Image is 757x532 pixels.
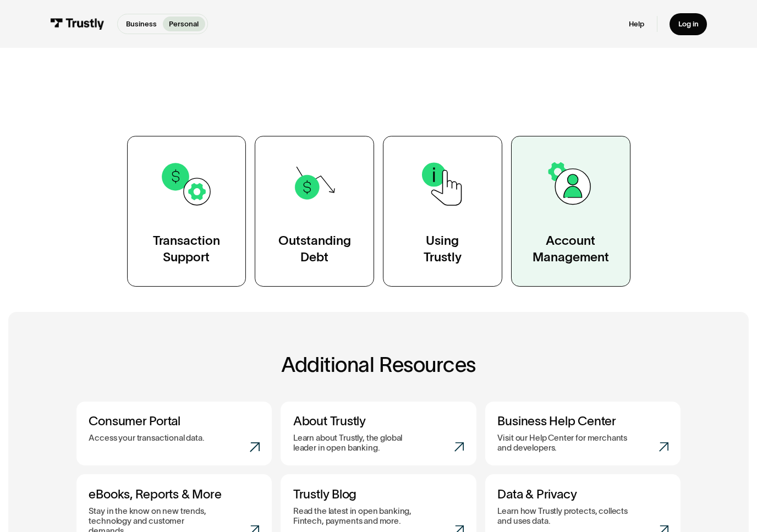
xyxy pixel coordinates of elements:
[89,487,259,502] h3: eBooks, Reports & More
[293,487,464,502] h3: Trustly Blog
[126,19,157,30] p: Business
[89,433,204,443] p: Access your transactional data.
[169,19,199,30] p: Personal
[678,19,699,29] div: Log in
[76,402,272,466] a: Consumer PortalAccess your transactional data.
[497,506,631,526] p: Learn how Trustly protects, collects and uses data.
[511,136,630,287] a: AccountManagement
[76,353,681,376] h2: Additional Resources
[533,232,609,266] div: Account Management
[293,433,427,453] p: Learn about Trustly, the global leader in open banking.
[278,232,351,266] div: Outstanding Debt
[89,414,259,429] h3: Consumer Portal
[424,232,462,266] div: Using Trustly
[497,433,631,453] p: Visit our Help Center for merchants and developers.
[383,136,502,287] a: UsingTrustly
[281,402,476,466] a: About TrustlyLearn about Trustly, the global leader in open banking.
[670,13,706,35] a: Log in
[153,232,220,266] div: Transaction Support
[293,506,427,526] p: Read the latest in open banking, Fintech, payments and more.
[497,414,668,429] h3: Business Help Center
[127,136,246,287] a: TransactionSupport
[485,402,681,466] a: Business Help CenterVisit our Help Center for merchants and developers.
[50,18,104,30] img: Trustly Logo
[163,17,205,31] a: Personal
[293,414,464,429] h3: About Trustly
[629,19,644,29] a: Help
[497,487,668,502] h3: Data & Privacy
[255,136,374,287] a: OutstandingDebt
[119,17,163,31] a: Business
